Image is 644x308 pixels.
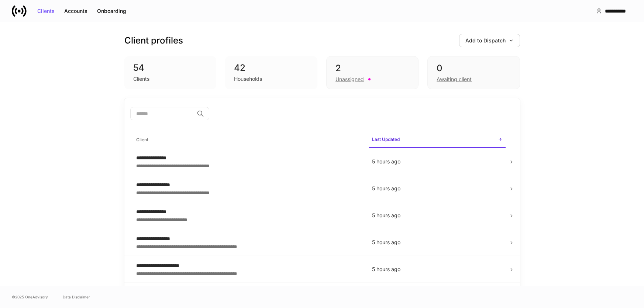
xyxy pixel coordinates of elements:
div: Clients [133,75,149,83]
div: Unassigned [335,76,364,83]
div: 0 [437,62,510,74]
div: Clients [37,8,55,14]
div: Awaiting client [437,76,472,83]
p: 5 hours ago [372,266,503,273]
h6: Last Updated [372,136,400,143]
div: Add to Dispatch [465,38,514,43]
h6: Client [136,136,148,143]
span: Client [133,132,363,148]
p: 5 hours ago [372,185,503,192]
div: 42 [234,62,309,74]
a: Data Disclaimer [63,294,90,300]
span: Last Updated [369,132,506,148]
button: Onboarding [92,5,131,17]
p: 5 hours ago [372,158,503,165]
button: Add to Dispatch [459,34,520,47]
div: 54 [133,62,208,74]
button: Accounts [59,5,92,17]
div: Accounts [64,8,87,14]
h3: Client profiles [124,35,183,46]
p: 5 hours ago [372,239,503,246]
div: Households [234,75,262,83]
div: 2Unassigned [326,56,419,89]
div: Onboarding [97,8,126,14]
p: 5 hours ago [372,212,503,219]
button: Clients [32,5,59,17]
div: 2 [335,62,409,74]
div: 0Awaiting client [427,56,520,89]
span: © 2025 OneAdvisory [12,294,48,300]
